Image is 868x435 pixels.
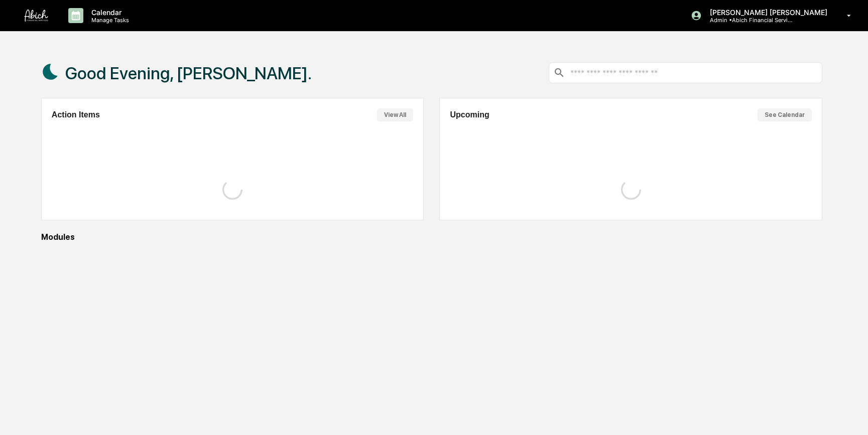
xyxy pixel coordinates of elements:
[758,108,812,121] button: See Calendar
[377,108,413,121] button: View All
[702,17,795,24] p: Admin • Abich Financial Services
[83,17,134,24] p: Manage Tasks
[24,10,48,22] img: logo
[41,232,822,242] div: Modules
[702,8,832,17] p: [PERSON_NAME] [PERSON_NAME]
[83,8,134,17] p: Calendar
[52,110,100,119] h2: Action Items
[450,110,489,119] h2: Upcoming
[65,63,312,83] h1: Good Evening, [PERSON_NAME].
